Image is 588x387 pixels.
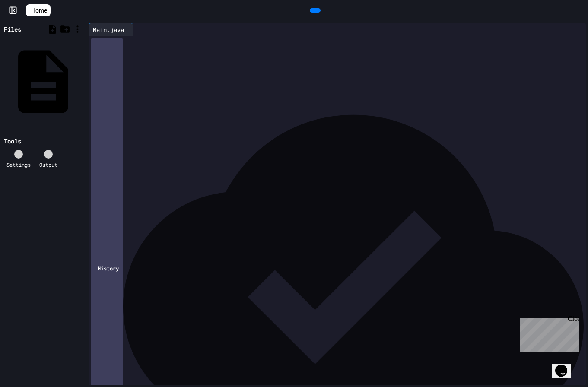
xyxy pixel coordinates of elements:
[516,315,579,352] iframe: chat widget
[4,136,21,146] div: Tools
[3,3,60,55] div: Chat with us now!Close
[552,352,579,378] iframe: chat widget
[26,4,51,16] a: Home
[31,6,47,15] span: Home
[39,161,57,168] div: Output
[4,25,21,34] div: Files
[6,161,31,168] div: Settings
[89,23,133,36] div: Main.java
[89,25,128,34] div: Main.java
